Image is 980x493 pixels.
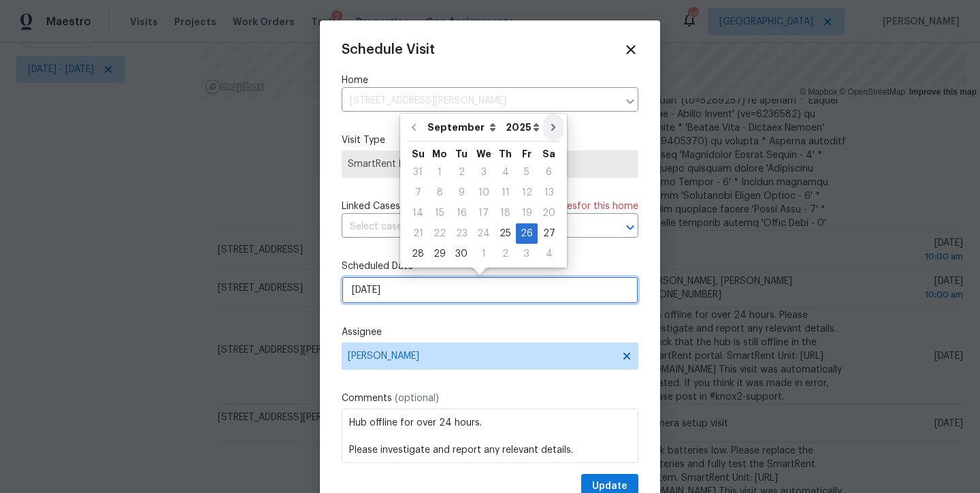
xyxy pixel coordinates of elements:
[472,162,495,182] div: Wed Sep 03 2025
[495,204,516,223] div: 18
[407,224,429,243] div: 21
[516,162,538,182] div: Fri Sep 05 2025
[404,114,424,141] button: Go to previous month
[516,203,538,223] div: Fri Sep 19 2025
[412,149,425,159] abbr: Sunday
[451,203,472,223] div: Tue Sep 16 2025
[429,223,451,244] div: Mon Sep 22 2025
[472,203,495,223] div: Wed Sep 17 2025
[538,224,560,243] div: 27
[472,204,495,223] div: 17
[429,183,451,202] div: 8
[543,114,563,141] button: Go to next month
[451,163,472,182] div: 2
[472,224,495,243] div: 24
[495,203,516,223] div: Thu Sep 18 2025
[516,223,538,244] div: Fri Sep 26 2025
[499,149,512,159] abbr: Thursday
[451,182,472,203] div: Tue Sep 09 2025
[502,117,543,138] select: Year
[538,244,560,264] div: Sat Oct 04 2025
[451,223,472,244] div: Tue Sep 23 2025
[429,182,451,203] div: Mon Sep 08 2025
[407,244,429,264] div: 28
[342,409,638,463] textarea: Hub offline for over 24 hours. Please investigate and report any relevant details. Check that the...
[348,351,615,362] span: [PERSON_NAME]
[516,183,538,202] div: 12
[407,163,429,182] div: 31
[451,204,472,223] div: 16
[495,244,516,264] div: 2
[516,182,538,203] div: Fri Sep 12 2025
[432,149,447,159] abbr: Monday
[429,224,451,243] div: 22
[538,182,560,203] div: Sat Sep 13 2025
[472,163,495,182] div: 3
[472,223,495,244] div: Wed Sep 24 2025
[407,244,429,264] div: Sun Sep 28 2025
[395,394,439,403] span: (optional)
[407,223,429,244] div: Sun Sep 21 2025
[538,183,560,202] div: 13
[495,183,516,202] div: 11
[342,276,638,304] input: M/D/YYYY
[516,244,538,264] div: Fri Oct 03 2025
[451,162,472,182] div: Tue Sep 02 2025
[495,224,516,243] div: 25
[538,244,560,264] div: 4
[472,182,495,203] div: Wed Sep 10 2025
[538,162,560,182] div: Sat Sep 06 2025
[342,200,400,213] span: Linked Cases
[342,217,600,238] input: Select cases
[495,182,516,203] div: Thu Sep 11 2025
[342,392,638,405] label: Comments
[495,163,516,182] div: 4
[407,162,429,182] div: Sun Aug 31 2025
[407,182,429,203] div: Sun Sep 07 2025
[424,117,502,138] select: Month
[451,224,472,243] div: 23
[407,204,429,223] div: 14
[538,163,560,182] div: 6
[621,218,640,237] button: Open
[407,203,429,223] div: Sun Sep 14 2025
[623,42,638,57] span: Close
[348,157,632,171] span: SmartRent Hub Offline
[429,203,451,223] div: Mon Sep 15 2025
[476,149,491,159] abbr: Wednesday
[538,203,560,223] div: Sat Sep 20 2025
[472,244,495,264] div: Wed Oct 01 2025
[342,43,435,57] span: Schedule Visit
[342,259,638,273] label: Scheduled Date
[455,149,468,159] abbr: Tuesday
[429,244,451,264] div: Mon Sep 29 2025
[516,163,538,182] div: 5
[502,200,638,213] span: There are case s for this home
[342,133,638,147] label: Visit Type
[538,204,560,223] div: 20
[516,224,538,243] div: 26
[495,244,516,264] div: Thu Oct 02 2025
[516,204,538,223] div: 19
[451,183,472,202] div: 9
[472,183,495,202] div: 10
[495,223,516,244] div: Thu Sep 25 2025
[451,244,472,264] div: Tue Sep 30 2025
[429,204,451,223] div: 15
[542,149,555,159] abbr: Saturday
[495,162,516,182] div: Thu Sep 04 2025
[407,183,429,202] div: 7
[342,91,618,112] input: Enter in an address
[472,244,495,264] div: 1
[538,223,560,244] div: Sat Sep 27 2025
[342,325,638,339] label: Assignee
[429,244,451,264] div: 29
[516,244,538,264] div: 3
[429,162,451,182] div: Mon Sep 01 2025
[451,244,472,264] div: 30
[429,163,451,182] div: 1
[522,149,532,159] abbr: Friday
[342,74,638,87] label: Home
